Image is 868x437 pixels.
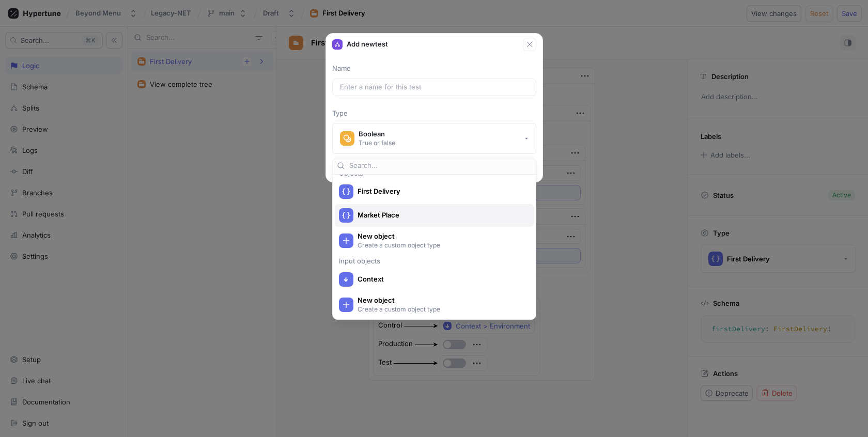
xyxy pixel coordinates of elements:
[358,232,524,241] span: New object
[358,187,524,196] span: First Delivery
[349,161,532,171] input: Search...
[358,211,524,220] span: Market Place
[332,108,536,119] p: Type
[359,138,395,147] div: True or false
[359,130,395,138] div: Boolean
[358,275,524,284] span: Context
[332,64,536,74] p: Name
[358,305,523,314] p: Create a custom object type
[335,258,534,264] div: Input objects
[347,39,388,50] p: Add new test
[332,123,536,154] button: BooleanTrue or false
[358,241,523,249] p: Create a custom object type
[340,82,529,92] input: Enter a name for this test
[358,296,524,305] span: New object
